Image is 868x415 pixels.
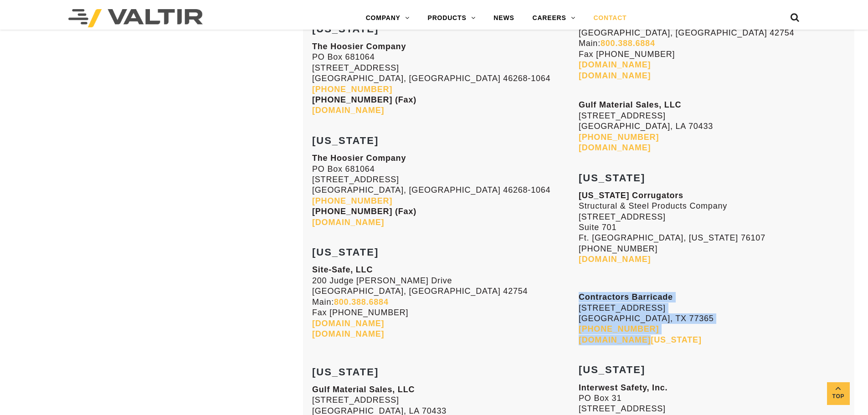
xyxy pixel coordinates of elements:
a: [DOMAIN_NAME] [312,319,384,328]
p: PO Box 681064 [STREET_ADDRESS] [GEOGRAPHIC_DATA], [GEOGRAPHIC_DATA] 46268-1064 [312,41,579,116]
a: CONTACT [584,9,636,27]
a: [DOMAIN_NAME][US_STATE] [579,335,702,344]
a: [DOMAIN_NAME] [579,143,651,152]
strong: The Hoosier Company [312,154,406,163]
strong: [US_STATE] [579,172,645,184]
p: 200 Judge [PERSON_NAME] Drive [GEOGRAPHIC_DATA], [GEOGRAPHIC_DATA] 42754 Main: Fax [PHONE_NUMBER] [579,6,845,81]
strong: [PHONE_NUMBER] (Fax) [312,95,416,104]
strong: [US_STATE] [312,366,379,378]
a: [DOMAIN_NAME] [579,60,651,69]
strong: Interwest Safety, Inc. [579,383,668,392]
a: [PHONE_NUMBER] [579,324,659,333]
a: [DOMAIN_NAME] [312,106,384,115]
p: [STREET_ADDRESS] [GEOGRAPHIC_DATA], TX 77365 [579,292,845,345]
img: Valtir [68,9,203,27]
a: COMPANY [357,9,419,27]
strong: Gulf Material Sales, LLC [579,100,681,109]
a: CAREERS [524,9,585,27]
a: [PHONE_NUMBER] [579,133,659,142]
a: Top [827,382,850,405]
strong: Gulf Material Sales, LLC [312,385,415,394]
strong: Contractors Barricade [579,292,673,302]
strong: The Hoosier Company [312,42,406,51]
a: PRODUCTS [419,9,485,27]
p: PO Box 681064 [STREET_ADDRESS] [GEOGRAPHIC_DATA], [GEOGRAPHIC_DATA] 46268-1064 [312,153,579,228]
span: Top [827,391,850,402]
strong: [US_STATE] [312,135,379,146]
a: [DOMAIN_NAME] [579,255,651,264]
a: 800.388.6884 [601,39,655,48]
p: 200 Judge [PERSON_NAME] Drive [GEOGRAPHIC_DATA], [GEOGRAPHIC_DATA] 42754 Main: Fax [PHONE_NUMBER] [312,265,579,339]
a: [DOMAIN_NAME] [312,218,384,227]
a: [DOMAIN_NAME] [579,71,651,80]
a: 800.388.6884 [334,297,389,307]
a: [PHONE_NUMBER] [312,85,392,94]
strong: Site-Safe, LLC [312,265,373,274]
a: [DOMAIN_NAME] [312,329,384,338]
p: Structural & Steel Products Company [STREET_ADDRESS] Suite 701 Ft. [GEOGRAPHIC_DATA], [US_STATE] ... [579,190,845,265]
a: NEWS [484,9,523,27]
p: [STREET_ADDRESS] [GEOGRAPHIC_DATA], LA 70433 [579,89,845,153]
a: [PHONE_NUMBER] [312,196,392,205]
strong: [US_STATE] Corrugators [579,191,683,200]
strong: [US_STATE] [579,364,645,375]
strong: [US_STATE] [312,246,379,258]
strong: [PHONE_NUMBER] (Fax) [312,207,416,216]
